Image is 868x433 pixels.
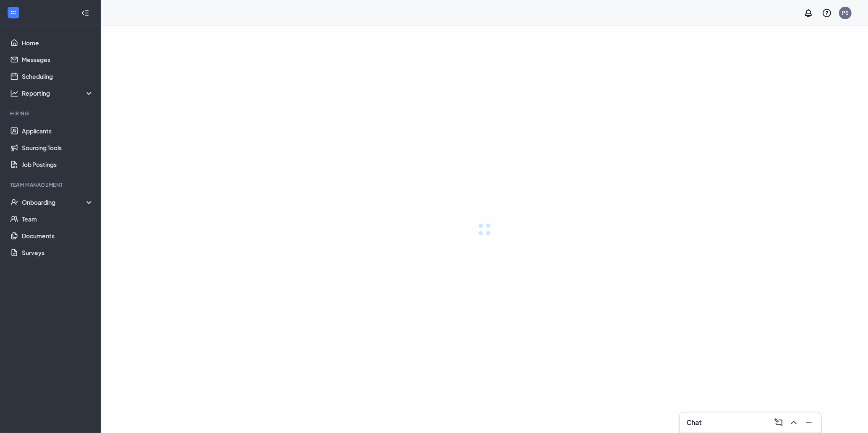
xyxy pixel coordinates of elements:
[774,417,784,428] svg: ComposeMessage
[81,9,89,17] svg: Collapse
[789,417,799,428] svg: ChevronUp
[10,198,18,206] svg: UserCheck
[842,9,849,16] div: PS
[22,198,94,206] div: Onboarding
[22,51,94,68] a: Messages
[22,156,94,173] a: Job Postings
[22,34,94,51] a: Home
[22,244,94,261] a: Surveys
[22,227,94,244] a: Documents
[801,416,815,429] button: Minimize
[10,110,92,117] div: Hiring
[22,89,94,97] div: Reporting
[10,89,18,97] svg: Analysis
[686,418,701,427] h3: Chat
[786,416,800,429] button: ChevronUp
[9,8,18,17] svg: WorkstreamLogo
[822,8,832,18] svg: QuestionInfo
[10,181,92,188] div: Team Management
[803,8,813,18] svg: Notifications
[771,416,785,429] button: ComposeMessage
[22,139,94,156] a: Sourcing Tools
[22,68,94,85] a: Scheduling
[22,211,94,227] a: Team
[804,417,814,428] svg: Minimize
[22,123,94,139] a: Applicants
